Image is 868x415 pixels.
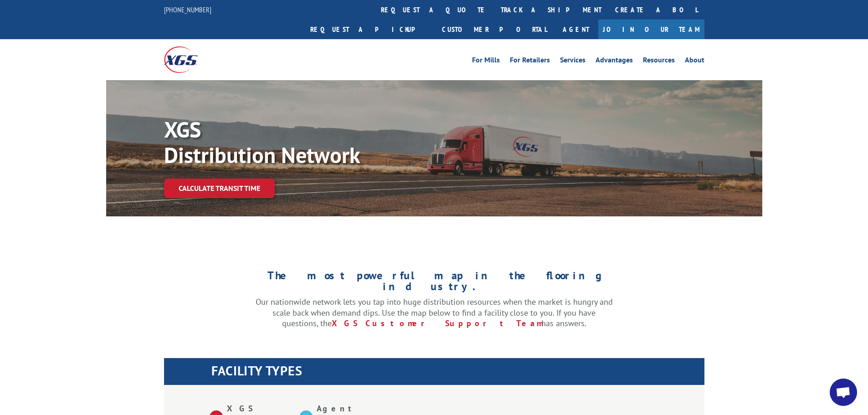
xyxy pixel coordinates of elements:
h1: FACILITY TYPES [211,364,704,382]
a: [PHONE_NUMBER] [164,5,211,14]
a: Customer Portal [435,20,554,39]
a: XGS Customer Support Team [332,318,541,328]
a: Services [560,56,586,67]
h1: The most powerful map in the flooring industry. [256,270,613,297]
a: For Mills [472,56,500,67]
p: XGS Distribution Network [164,117,437,168]
a: About [685,56,704,67]
a: Request a pickup [303,20,435,39]
a: Resources [643,56,675,67]
a: Advantages [596,56,633,67]
div: Open chat [830,379,857,406]
a: Calculate transit time [164,179,275,198]
p: Our nationwide network lets you tap into huge distribution resources when the market is hungry an... [256,297,613,329]
a: Join Our Team [598,20,704,39]
a: Agent [554,20,598,39]
a: For Retailers [510,56,550,67]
